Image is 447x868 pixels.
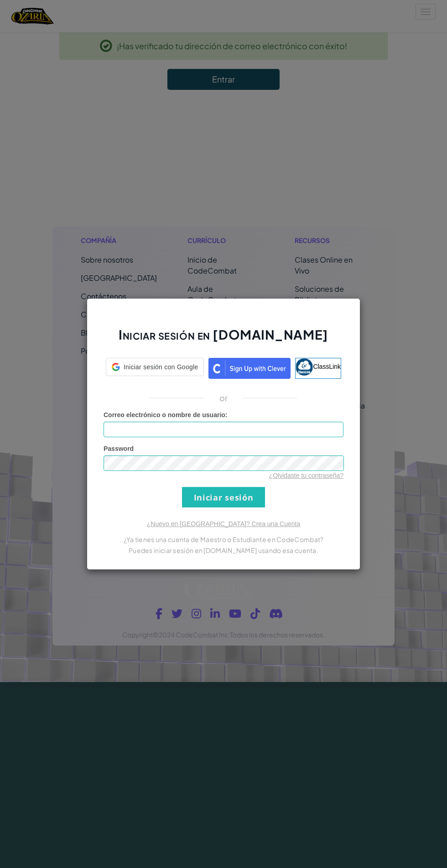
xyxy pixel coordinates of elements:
h2: Iniciar sesión en [DOMAIN_NAME] [104,326,343,352]
span: ClassLink [313,363,341,370]
input: Iniciar sesión [182,487,265,507]
img: clever_sso_button@2x.png [208,358,291,379]
img: classlink-logo-small.png [296,358,313,376]
a: Iniciar sesión con Google [106,358,204,379]
p: ¿Ya tienes una cuenta de Maestro o Estudiante en CodeCombat? [104,534,343,545]
div: Iniciar sesión con Google [106,358,204,376]
a: ¿Olvidaste tu contraseña? [269,472,343,479]
p: Puedes iniciar sesión en [DOMAIN_NAME] usando esa cuenta. [104,545,343,556]
span: Correo electrónico o nombre de usuario [104,411,225,418]
span: Password [104,445,134,452]
p: or [219,393,228,403]
a: ¿Nuevo en [GEOGRAPHIC_DATA]? Crea una Cuenta [147,520,300,527]
label: : [104,410,228,419]
span: Iniciar sesión con Google [124,362,198,372]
